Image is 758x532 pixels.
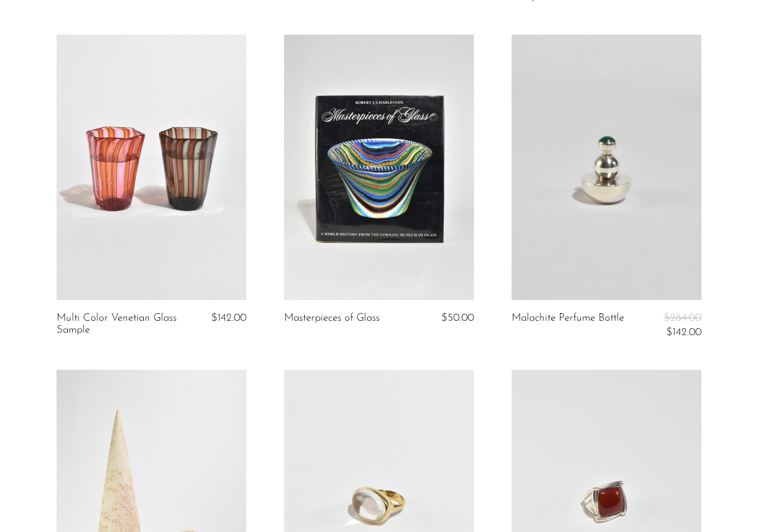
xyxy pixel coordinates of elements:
span: $142.00 [666,327,701,338]
a: Multi Color Venetian Glass Sample [57,313,182,336]
a: Masterpieces of Glass [284,313,380,324]
span: $284.00 [664,313,701,323]
a: Malachite Perfume Bottle [512,313,624,338]
span: $142.00 [211,313,246,323]
span: $50.00 [441,313,474,323]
